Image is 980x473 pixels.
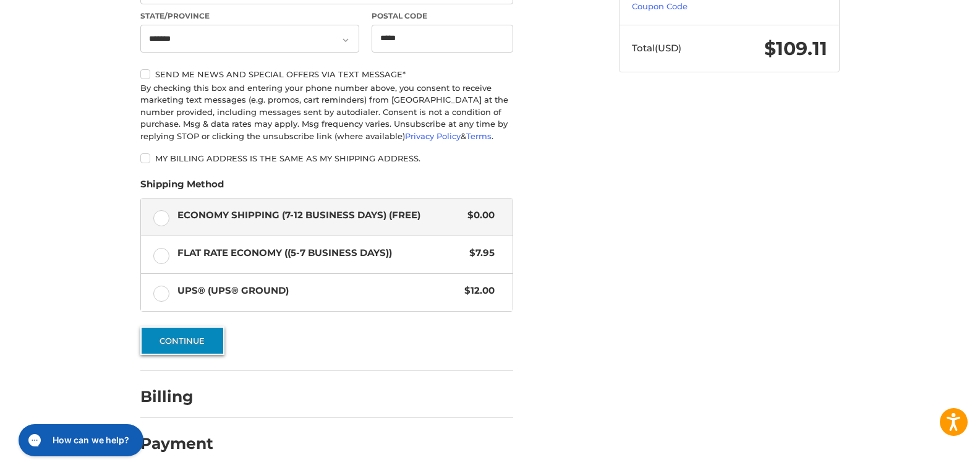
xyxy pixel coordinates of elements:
span: Total (USD) [632,42,681,54]
iframe: Gorgias live chat messenger [12,420,147,461]
span: Flat Rate Economy ((5-7 Business Days)) [177,246,464,260]
legend: Shipping Method [140,177,224,197]
a: Coupon Code [632,1,688,11]
span: $0.00 [461,208,495,223]
span: $12.00 [458,284,495,298]
div: By checking this box and entering your phone number above, you consent to receive marketing text ... [140,82,513,143]
label: My billing address is the same as my shipping address. [140,153,513,163]
a: Privacy Policy [405,131,461,141]
label: Postal Code [372,11,514,22]
span: $7.95 [463,246,495,260]
h2: Billing [140,387,213,406]
span: $109.11 [764,37,827,60]
span: Economy Shipping (7-12 Business Days) (Free) [177,208,462,223]
label: State/Province [140,11,359,22]
button: Continue [140,326,224,355]
h2: Payment [140,434,213,453]
label: Send me news and special offers via text message* [140,69,513,79]
span: UPS® (UPS® Ground) [177,284,459,298]
a: Terms [466,131,492,141]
